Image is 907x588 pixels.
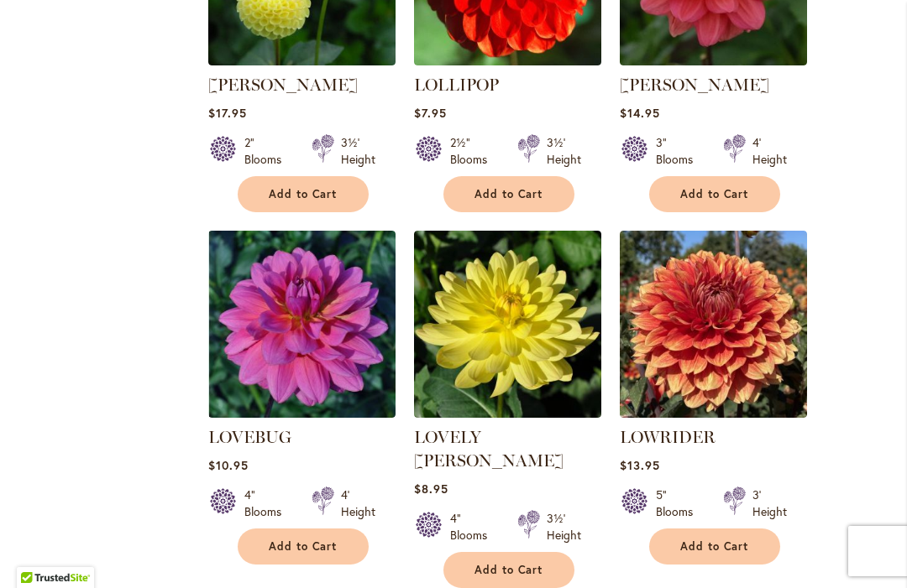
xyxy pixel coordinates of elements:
[208,105,247,121] span: $17.95
[649,528,780,565] button: Add to Cart
[208,405,396,421] a: LOVEBUG
[341,487,375,520] div: 4' Height
[208,427,291,447] a: LOVEBUG
[244,134,291,168] div: 2" Blooms
[450,510,497,544] div: 4" Blooms
[620,405,807,421] a: Lowrider
[443,176,574,212] button: Add to Cart
[752,134,787,168] div: 4' Height
[620,457,660,473] span: $13.95
[474,187,543,201] span: Add to Cart
[474,563,543,577] span: Add to Cart
[208,75,358,95] a: [PERSON_NAME]
[450,134,497,168] div: 2½" Blooms
[620,427,716,447] a: LOWRIDER
[414,53,601,69] a: LOLLIPOP
[269,539,338,554] span: Add to Cart
[547,134,581,168] div: 3½' Height
[414,405,601,421] a: LOVELY RITA
[656,487,703,520] div: 5" Blooms
[208,53,396,69] a: LITTLE SCOTTIE
[620,105,660,121] span: $14.95
[13,528,60,575] iframe: Launch Accessibility Center
[620,53,807,69] a: LORA ASHLEY
[443,552,574,588] button: Add to Cart
[620,231,807,418] img: Lowrider
[414,231,601,418] img: LOVELY RITA
[208,231,396,418] img: LOVEBUG
[341,134,375,168] div: 3½' Height
[656,134,703,168] div: 3" Blooms
[414,105,447,121] span: $7.95
[680,187,749,201] span: Add to Cart
[547,510,581,544] div: 3½' Height
[414,75,499,95] a: LOLLIPOP
[752,487,787,520] div: 3' Height
[208,457,249,473] span: $10.95
[238,528,369,565] button: Add to Cart
[244,487,291,520] div: 4" Blooms
[414,427,564,471] a: LOVELY [PERSON_NAME]
[269,187,338,201] span: Add to Cart
[620,75,769,95] a: [PERSON_NAME]
[680,539,749,554] span: Add to Cart
[414,481,448,497] span: $8.95
[649,176,780,212] button: Add to Cart
[238,176,369,212] button: Add to Cart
